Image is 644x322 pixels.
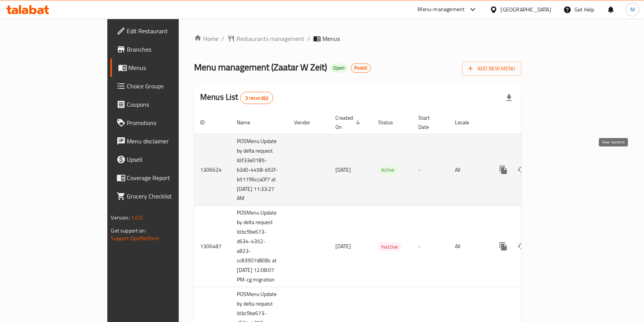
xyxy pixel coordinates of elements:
[127,26,209,36] span: Edit Restaurant
[418,5,465,14] div: Menu-management
[227,34,304,43] a: Restaurants management
[111,226,146,236] span: Get support on:
[494,237,513,255] button: more
[378,166,398,174] span: Active
[241,94,273,102] span: 3 record(s)
[307,34,310,43] li: /
[194,34,521,43] nav: breadcrumb
[335,113,363,132] span: Created On
[111,233,160,243] a: Support.OpsPlatform
[418,113,440,132] span: Start Date
[412,206,449,287] td: -
[236,34,304,43] span: Restaurants management
[330,65,348,71] span: Open
[449,134,488,206] td: All
[513,161,531,179] button: Change Status
[378,166,398,175] div: Active
[110,40,215,59] a: Branches
[462,62,521,76] button: Add New Menu
[110,150,215,169] a: Upsell
[455,118,479,127] span: Locale
[488,111,574,134] th: Actions
[335,241,351,251] span: [DATE]
[501,5,551,14] div: [GEOGRAPHIC_DATA]
[110,169,215,187] a: Coverage Report
[110,95,215,114] a: Coupons
[127,100,209,109] span: Coupons
[222,34,224,43] li: /
[449,206,488,287] td: All
[294,118,320,127] span: Vendor
[378,242,401,251] div: Inactive
[335,165,351,175] span: [DATE]
[378,118,403,127] span: Status
[127,118,209,127] span: Promotions
[129,63,209,72] span: Menus
[127,173,209,182] span: Coverage Report
[200,91,273,104] h2: Menus List
[500,89,518,107] div: Export file
[110,132,215,150] a: Menu disclaimer
[127,192,209,201] span: Grocery Checklist
[322,34,340,43] span: Menus
[127,81,209,91] span: Choice Groups
[412,134,449,206] td: -
[351,65,371,71] span: Posist
[231,206,288,287] td: POSMenu Update by delta request Id:bc9be673-d634-4352-a823-cc83907d808c at [DATE] 12:08:07 PM-cg ...
[110,114,215,132] a: Promotions
[111,213,130,223] span: Version:
[231,134,288,206] td: POSMenu Update by delta request Id:f33e0185-b3d0-4458-b92f-b51196cca0f7 at [DATE] 11:33:27 AM
[127,137,209,146] span: Menu disclaimer
[127,45,209,54] span: Branches
[110,59,215,77] a: Menus
[200,118,215,127] span: ID
[110,22,215,40] a: Edit Restaurant
[513,237,531,255] button: Change Status
[630,5,635,14] span: M
[110,77,215,95] a: Choice Groups
[468,64,515,73] span: Add New Menu
[131,213,143,223] span: 1.0.0
[240,92,273,104] div: Total records count
[378,242,401,251] span: Inactive
[194,59,327,76] span: Menu management ( Zaatar W Zeit )
[494,161,513,179] button: more
[330,63,348,73] div: Open
[110,187,215,205] a: Grocery Checklist
[237,118,260,127] span: Name
[127,155,209,164] span: Upsell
